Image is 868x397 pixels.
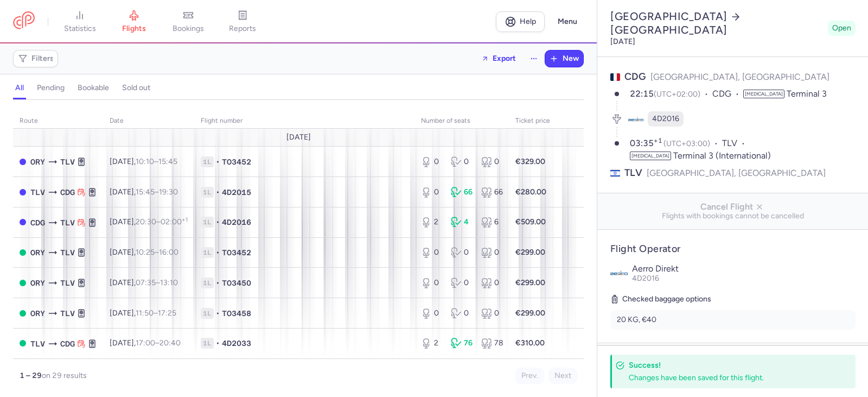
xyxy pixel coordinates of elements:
span: – [136,338,181,348]
span: [DATE], [110,248,178,257]
span: Terminal 3 (International) [673,150,771,161]
span: TO3450 [222,278,251,288]
strong: €509.00 [515,217,546,226]
h4: all [15,83,24,93]
span: [DATE], [110,308,176,318]
button: Menu [551,11,584,32]
div: 0 [421,156,442,167]
span: TLV [722,137,749,150]
span: Help [520,17,536,26]
button: Export [474,50,523,67]
span: flights [122,24,146,34]
span: TLV [60,277,75,289]
span: 4D2016 [652,114,679,124]
span: Terminal 3 [787,89,827,99]
button: Filters [14,51,58,67]
span: [GEOGRAPHIC_DATA], [GEOGRAPHIC_DATA] [647,166,826,180]
a: flights [107,10,161,34]
div: 0 [421,187,442,198]
span: CDG [60,186,75,198]
span: • [216,247,220,258]
span: 4D2033 [222,338,251,349]
span: bookings [173,24,204,34]
span: [MEDICAL_DATA] [630,152,671,160]
span: – [136,308,176,318]
span: • [216,156,220,167]
span: [DATE], [110,278,178,287]
span: ORY [30,156,45,168]
span: CDG [30,217,45,229]
span: CDG [712,88,743,100]
div: 0 [481,278,502,288]
time: [DATE] [610,37,635,46]
span: • [216,338,220,349]
h4: Flight Operator [610,243,856,255]
time: 19:30 [159,187,178,197]
time: 15:45 [136,187,155,197]
time: 20:30 [136,217,156,226]
span: 1L [201,308,214,319]
span: TO3452 [222,156,251,167]
span: – [136,217,188,226]
div: 0 [421,308,442,319]
div: 76 [451,338,472,349]
span: TLV [624,166,642,180]
span: TLV [30,186,45,198]
span: ORY [30,307,45,319]
strong: €299.00 [515,278,545,287]
span: – [136,278,178,287]
span: ORY [30,277,45,289]
div: 4 [451,217,472,228]
span: 4D2016 [222,217,251,228]
div: 0 [481,156,502,167]
span: 1L [201,278,214,288]
div: 0 [481,308,502,319]
span: [MEDICAL_DATA] [743,90,784,98]
th: route [13,113,103,129]
span: Cancel Flight [606,202,860,212]
strong: €329.00 [515,157,545,166]
th: date [103,113,194,129]
span: Flights with bookings cannot be cancelled [606,212,860,220]
button: Next [548,368,577,384]
h4: sold out [122,83,150,93]
a: Help [496,11,545,32]
sup: +1 [654,137,662,144]
time: 07:35 [136,278,156,287]
span: (UTC+03:00) [663,139,710,148]
span: CDG [60,338,75,350]
h2: [GEOGRAPHIC_DATA] [GEOGRAPHIC_DATA] [610,10,824,37]
li: 20 KG, €40 [610,310,856,330]
span: – [136,248,178,257]
th: Ticket price [509,113,557,129]
span: 1L [201,187,214,198]
span: 4D2016 [632,274,659,283]
span: – [136,157,177,166]
h4: pending [37,83,65,93]
a: statistics [53,10,107,34]
sup: +1 [182,216,188,223]
span: ORY [30,247,45,259]
th: number of seats [414,113,509,129]
time: 16:00 [159,248,178,257]
span: TO3458 [222,308,251,319]
time: 17:25 [158,308,176,318]
strong: €280.00 [515,187,546,197]
span: [DATE], [110,338,181,348]
span: TLV [60,307,75,319]
time: 11:50 [136,308,154,318]
div: 0 [451,278,472,288]
span: [DATE], [110,187,178,197]
span: CDG [624,71,646,83]
span: [DATE], [110,217,188,226]
span: on 29 results [42,371,87,380]
time: 02:00 [161,217,188,226]
span: TLV [60,156,75,168]
span: (UTC+02:00) [654,90,700,99]
div: 2 [421,338,442,349]
span: – [136,187,178,197]
span: statistics [64,24,96,34]
strong: €299.00 [515,248,545,257]
span: TLV [60,217,75,229]
time: 20:40 [159,338,181,348]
